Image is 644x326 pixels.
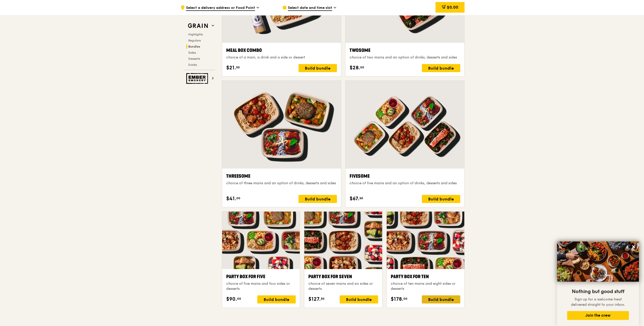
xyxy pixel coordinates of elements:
[403,297,407,301] span: 00
[350,64,360,72] span: $28.
[188,57,200,60] span: Desserts
[308,281,378,291] div: choice of seven mains and six sides or desserts
[226,181,337,186] div: choice of three mains and an option of drinks, desserts and sides
[571,297,625,307] span: Sign up for a welcome treat delivered straight to your inbox.
[350,173,460,180] div: Fivesome
[188,51,196,54] span: Sides
[422,295,460,303] div: Build bundle
[447,5,458,10] span: $0.00
[567,311,629,320] button: Join the crew
[298,64,337,72] div: Build bundle
[359,196,363,200] span: 50
[630,243,638,251] button: Close
[350,195,359,202] span: $67.
[391,281,460,291] div: choice of ten mains and eight sides or desserts
[422,195,460,203] div: Build bundle
[360,65,364,69] span: 00
[226,281,296,291] div: choice of five mains and four sides or desserts
[557,241,639,282] img: DSC07876-Edit02-Large.jpeg
[236,196,240,200] span: 00
[186,5,255,11] span: Select a delivery address or Food Point
[226,173,337,180] div: Threesome
[391,273,460,280] div: Party Box for Ten
[350,55,460,60] div: choice of two mains and an option of drinks, desserts and sides
[226,295,237,303] span: $90.
[186,21,210,30] img: Grain web logo
[226,273,296,280] div: Party Box for Five
[236,65,240,69] span: 50
[237,297,241,301] span: 00
[288,5,332,11] span: Select date and time slot
[391,295,403,303] span: $178.
[226,55,337,60] div: choice of a main, a drink and a side or dessert
[321,297,325,301] span: 50
[572,289,624,295] span: Nothing but good stuff
[188,63,197,67] span: Drinks
[422,64,460,72] div: Build bundle
[350,181,460,186] div: choice of five mains and an option of drinks, desserts and sides
[308,273,378,280] div: Party Box for Seven
[298,195,337,203] div: Build bundle
[186,73,210,84] img: Ember Smokery web logo
[340,295,378,303] div: Build bundle
[308,295,321,303] span: $127.
[226,47,337,54] div: Meal Box Combo
[188,39,201,42] span: Regulars
[226,195,236,202] span: $41.
[226,64,236,72] span: $21.
[350,47,460,54] div: Twosome
[257,295,296,303] div: Build bundle
[188,33,203,36] span: Highlights
[188,45,200,48] span: Bundles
